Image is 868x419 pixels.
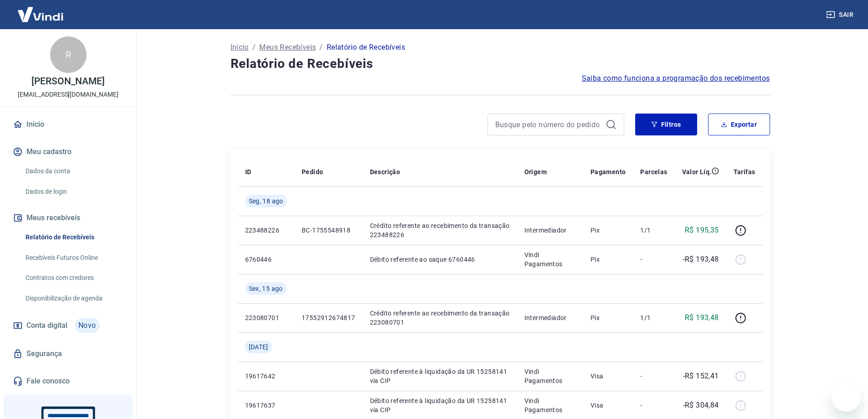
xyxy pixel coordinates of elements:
[683,371,719,382] p: -R$ 152,41
[18,90,118,99] p: [EMAIL_ADDRESS][DOMAIN_NAME]
[524,167,547,176] p: Origem
[22,162,125,181] a: Dados da conta
[524,313,576,322] p: Intermediador
[591,401,626,410] p: Visa
[249,284,283,293] span: Sex, 15 ago
[370,396,510,414] p: Débito referente à liquidação da UR 15258141 via CIP
[635,114,697,135] button: Filtros
[22,228,125,247] a: Relatório de Recebíveis
[495,118,602,131] input: Busque pelo número do pedido
[11,315,125,336] a: Conta digitalNovo
[22,289,125,308] a: Disponibilização de agenda
[26,319,67,332] span: Conta digital
[685,225,719,236] p: R$ 195,35
[685,312,719,323] p: R$ 193,48
[640,226,667,235] p: 1/1
[302,226,355,235] p: BC-1755548918
[249,197,283,206] span: Seg, 18 ago
[591,313,626,322] p: Pix
[640,401,667,410] p: -
[524,367,576,385] p: Vindi Pagamentos
[50,36,87,73] div: R
[259,42,316,53] a: Meus Recebíveis
[319,42,323,53] p: /
[22,269,125,287] a: Contratos com credores
[11,0,70,28] img: Vindi
[245,313,287,322] p: 223080701
[524,250,576,269] p: Vindi Pagamentos
[524,226,576,235] p: Intermediador
[245,226,287,235] p: 223488226
[249,342,268,352] span: [DATE]
[302,313,355,322] p: 17552912674817
[11,114,125,134] a: Início
[245,255,287,264] p: 6760446
[370,167,401,176] p: Descrição
[22,182,125,201] a: Dados de login
[708,114,770,135] button: Exportar
[682,167,712,176] p: Valor Líq.
[640,167,667,176] p: Parcelas
[22,248,125,267] a: Recebíveis Futuros Online
[327,42,405,53] p: Relatório de Recebíveis
[245,167,252,176] p: ID
[370,221,510,239] p: Crédito referente ao recebimento da transação 223488226
[524,396,576,414] p: Vindi Pagamentos
[591,255,626,264] p: Pix
[591,372,626,381] p: Visa
[231,42,249,53] a: Início
[582,73,770,84] a: Saiba como funciona a programação dos recebimentos
[245,401,287,410] p: 19617637
[683,400,719,411] p: -R$ 304,84
[245,372,287,381] p: 19617642
[302,167,323,176] p: Pedido
[640,313,667,322] p: 1/1
[824,6,857,23] button: Sair
[640,372,667,381] p: -
[75,318,100,333] span: Novo
[734,167,755,176] p: Tarifas
[370,367,510,385] p: Débito referente à liquidação da UR 15258141 via CIP
[591,226,626,235] p: Pix
[11,344,125,364] a: Segurança
[591,167,626,176] p: Pagamento
[832,383,861,412] iframe: Botão para abrir a janela de mensagens
[11,142,125,162] button: Meu cadastro
[11,371,125,391] a: Fale conosco
[252,42,256,53] p: /
[370,309,510,327] p: Crédito referente ao recebimento da transação 223080701
[683,254,719,265] p: -R$ 193,48
[31,77,104,86] p: [PERSON_NAME]
[370,255,510,264] p: Débito referente ao saque 6760446
[231,55,770,73] h4: Relatório de Recebíveis
[11,208,125,228] button: Meus recebíveis
[640,255,667,264] p: -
